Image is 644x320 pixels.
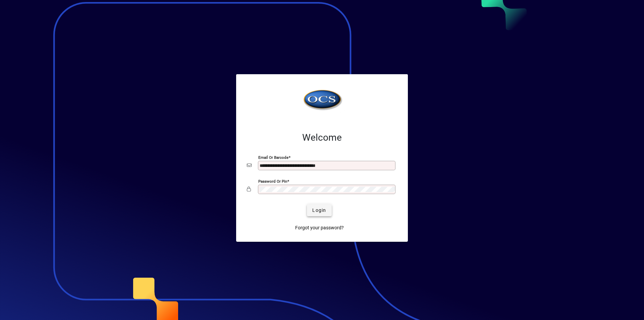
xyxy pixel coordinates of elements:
[295,224,344,231] span: Forgot your password?
[307,204,331,216] button: Login
[258,179,287,184] mat-label: Password or Pin
[247,132,397,143] h2: Welcome
[312,207,326,214] span: Login
[292,222,346,234] a: Forgot your password?
[258,155,288,160] mat-label: Email or Barcode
